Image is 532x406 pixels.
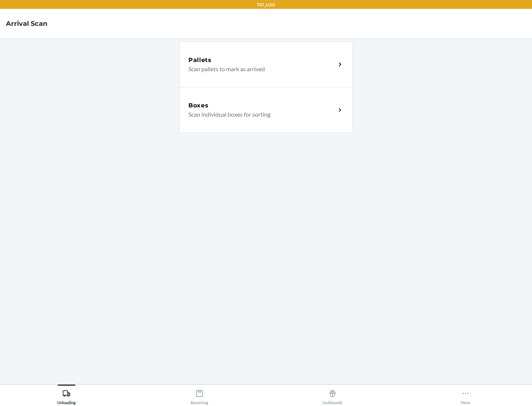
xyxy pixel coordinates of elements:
div: Outbounds [323,386,342,405]
h5: Pallets [188,56,212,65]
a: PalletsScan pallets to mark as arrived [179,41,353,87]
div: Unloading [57,386,76,405]
div: Receiving [191,386,208,405]
div: More [461,386,470,405]
p: Scan pallets to mark as arrived [188,65,330,73]
p: Scan individual boxes for sorting [188,110,330,119]
h5: Boxes [188,101,209,110]
p: TST_LOG [257,1,275,8]
h4: Arrival Scan [6,19,47,28]
button: Outbounds [266,385,399,405]
a: BoxesScan individual boxes for sorting [179,87,353,133]
button: Receiving [133,385,266,405]
button: More [399,385,532,405]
